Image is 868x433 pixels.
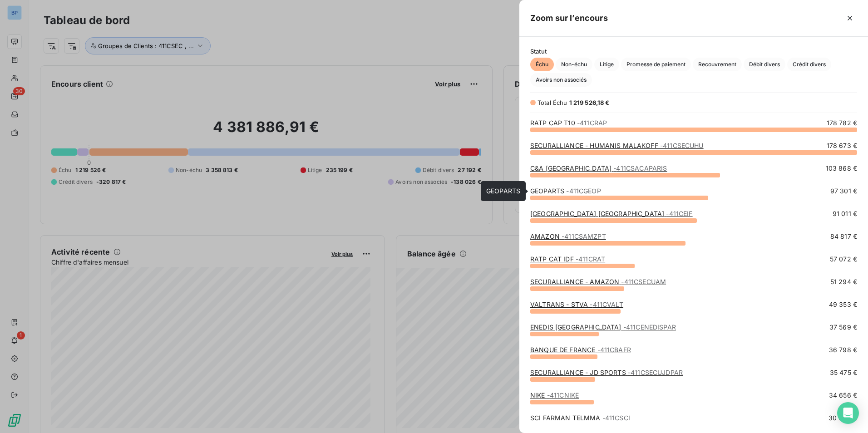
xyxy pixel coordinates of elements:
span: 34 656 € [829,391,857,400]
a: GEOPARTS [530,187,601,195]
a: C&A [GEOGRAPHIC_DATA] [530,164,667,172]
span: 57 072 € [830,255,857,264]
span: - 411CSECUJDPAR [628,369,683,376]
button: Litige [594,58,619,71]
span: GEOPARTS [486,187,520,195]
span: - 411CSCI [602,414,630,422]
a: RATP CAT IDF [530,255,605,263]
span: - 411CVALT [590,300,623,308]
button: Non-échu [556,58,592,71]
button: Avoirs non associés [530,73,592,87]
span: - 411CGEOP [566,187,601,195]
a: SECURALLIANCE - AMAZON [530,278,666,285]
a: BANQUE DE FRANCE [530,346,631,354]
span: 37 569 € [829,323,857,332]
a: RATP CAP T10 [530,119,607,127]
h5: Zoom sur l’encours [530,12,608,25]
span: - 411CEIF [666,210,692,217]
span: 1 219 526,18 € [569,99,610,106]
button: Recouvrement [693,58,742,71]
span: - 411CENEDISPAR [623,323,676,331]
span: - 411CSACAPARIS [613,164,667,172]
button: Promesse de paiement [621,58,691,71]
span: - 411CBAFR [597,346,631,354]
a: ENEDIS [GEOGRAPHIC_DATA] [530,323,676,331]
a: SCI FARMAN TELMMA [530,414,630,422]
a: [GEOGRAPHIC_DATA] [GEOGRAPHIC_DATA] [530,210,693,217]
span: - 411CSAMZPT [562,232,606,240]
span: 84 817 € [830,232,857,241]
span: Total Échu [538,99,567,106]
a: SECURALLIANCE - HUMANIS MALAKOFF [530,142,704,149]
span: - 411CRAT [576,255,605,263]
span: 103 868 € [826,164,857,173]
span: 36 798 € [829,345,857,354]
span: - 411CRAP [577,119,607,127]
a: AMAZON [530,232,606,240]
a: VALTRANS - STVA [530,300,623,308]
div: Open Intercom Messenger [837,402,859,424]
button: Crédit divers [787,58,831,71]
span: 49 353 € [829,300,857,309]
div: grid [519,118,868,422]
span: 178 673 € [827,141,857,150]
span: 91 011 € [833,209,857,218]
span: - 411CNIKE [547,391,579,399]
a: NIKE [530,391,579,399]
span: 97 301 € [830,187,857,196]
span: 51 294 € [830,277,857,286]
button: Échu [530,58,554,71]
span: Statut [530,48,857,55]
span: - 411CSECUHU [660,142,704,149]
span: - 411CSECUAM [621,278,666,285]
span: 30 008 € [829,413,857,423]
button: Débit divers [744,58,785,71]
a: SECURALLIANCE - JD SPORTS [530,369,683,376]
span: 35 475 € [830,368,857,377]
span: 178 782 € [827,118,857,128]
